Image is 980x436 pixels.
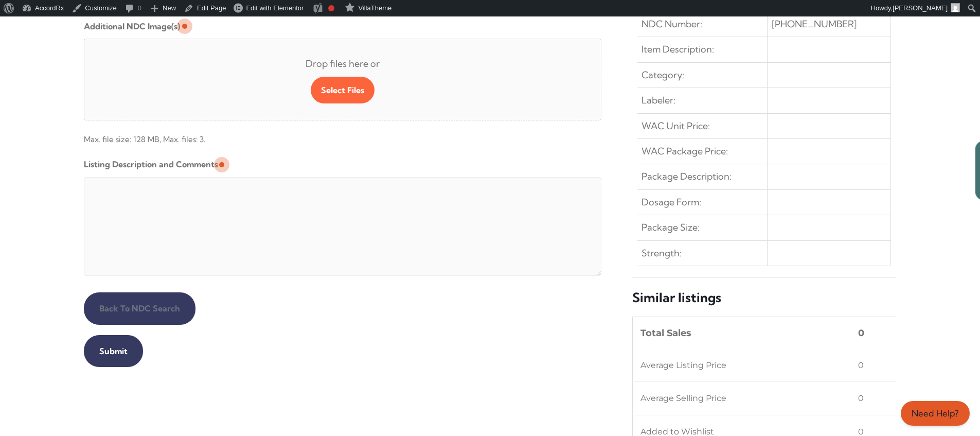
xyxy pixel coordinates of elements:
[84,156,218,172] label: Listing Description and Comments
[858,325,864,341] span: 0
[642,118,710,134] span: WAC Unit Price:
[84,292,195,324] input: Back to NDC Search
[642,92,675,109] span: Labeler:
[642,41,714,58] span: Item Description:
[84,18,180,34] label: Additional NDC Image(s)
[642,168,732,185] span: Package Description:
[772,16,857,32] span: [PHONE_NUMBER]
[84,125,602,148] span: Max. file size: 128 MB, Max. files: 3.
[642,194,701,211] span: Dosage Form:
[642,67,684,83] span: Category:
[640,390,726,407] span: Average Selling Price
[858,390,864,407] span: 0
[640,357,726,374] span: Average Listing Price
[858,357,864,374] span: 0
[101,56,585,72] span: Drop files here or
[632,289,896,306] h5: Similar listings
[642,143,728,160] span: WAC Package Price:
[328,5,334,11] div: Focus keyphrase not set
[901,401,970,426] a: Need Help?
[642,219,700,236] span: Package Size:
[640,325,691,341] span: Total Sales
[84,335,143,367] input: Submit
[642,16,702,32] span: NDC Number:
[246,4,304,12] span: Edit with Elementor
[642,245,682,261] span: Strength:
[893,4,948,12] span: [PERSON_NAME]
[311,77,375,103] button: select files, additional ndc image(s)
